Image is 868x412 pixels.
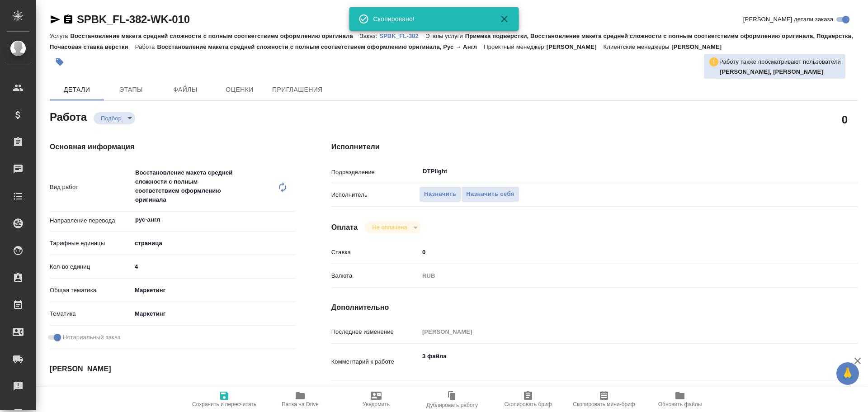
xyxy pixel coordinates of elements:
a: SPBK_FL-382 [379,32,425,39]
button: Скопировать ссылку [63,14,74,25]
span: Назначить себя [466,189,514,199]
button: 🙏 [836,362,859,385]
h2: Работа [50,108,87,124]
p: Тематика [50,309,132,318]
p: Вид работ [50,183,132,192]
span: [PERSON_NAME] детали заказа [743,15,833,24]
span: Оценки [218,84,261,95]
p: Заказ: [360,33,379,39]
button: Обновить файлы [642,387,718,412]
h4: Дополнительно [331,302,858,313]
p: Направление перевода [50,216,132,225]
p: Клиентские менеджеры [604,43,672,50]
p: Работа [135,43,157,50]
p: Восстановление макета средней сложности с полным соответствием оформлению оригинала, Рус → Англ [157,43,484,50]
h4: Основная информация [50,142,295,152]
a: SPBK_FL-382-WK-010 [77,13,190,25]
div: Скопировано! [373,14,486,24]
div: Подбор [365,221,420,233]
button: Скопировать бриф [490,387,566,412]
button: Закрыть [494,14,515,24]
span: Уведомить [363,401,390,407]
div: Подбор [94,112,135,124]
span: Приглашения [272,84,323,95]
span: Детали [55,84,99,95]
h2: 0 [842,112,848,127]
b: [PERSON_NAME], [PERSON_NAME] [720,68,823,75]
p: Ставка [331,248,419,257]
span: Назначить [424,189,456,199]
p: Этапы услуги [425,33,465,39]
p: [PERSON_NAME] [671,43,728,50]
p: [PERSON_NAME] [547,43,604,50]
button: Сохранить и пересчитать [186,387,262,412]
h4: Исполнители [331,142,858,152]
textarea: 3 файла [419,349,814,373]
input: ✎ Введи что-нибудь [419,246,814,259]
button: Подбор [98,114,124,122]
span: Сохранить и пересчитать [192,401,256,407]
p: Последнее изменение [331,327,419,336]
p: Услуга [50,33,70,39]
p: Баданян Артак, Петрова Валерия [720,67,841,76]
p: Кол-во единиц [50,262,132,271]
button: Скопировать ссылку для ЯМессенджера [50,14,61,25]
span: Папка на Drive [282,401,319,407]
div: страница [132,236,295,251]
h4: Оплата [331,222,358,233]
p: Подразделение [331,168,419,177]
h4: [PERSON_NAME] [50,364,295,374]
button: Не оплачена [369,223,410,231]
span: Дублировать работу [426,402,478,408]
button: Назначить себя [461,186,519,202]
div: RUB [419,268,814,284]
p: Тарифные единицы [50,239,132,248]
p: Общая тематика [50,286,132,295]
textarea: /Clients/SPB_K_FL/Orders/SPBK_FL-382/DTP/SPBK_FL-382-WK-010 [419,385,814,401]
p: Восстановление макета средней сложности с полным соответствием оформлению оригинала [70,33,359,39]
span: Скопировать мини-бриф [573,401,635,407]
p: Проектный менеджер [484,43,546,50]
button: Добавить тэг [50,52,70,72]
p: SPBK_FL-382 [379,33,425,39]
span: Нотариальный заказ [63,333,120,342]
button: Open [290,219,292,221]
p: Комментарий к работе [331,357,419,366]
span: Файлы [164,84,207,95]
button: Скопировать мини-бриф [566,387,642,412]
span: 🙏 [840,364,855,383]
button: Папка на Drive [262,387,338,412]
button: Дублировать работу [414,387,490,412]
div: Маркетинг [132,283,295,298]
p: Работу также просматривают пользователи [719,57,841,66]
div: Маркетинг [132,306,295,322]
button: Назначить [419,186,461,202]
p: Валюта [331,271,419,280]
span: Этапы [109,84,153,95]
p: Исполнитель [331,190,419,199]
span: Скопировать бриф [504,401,552,407]
input: ✎ Введи что-нибудь [132,260,295,273]
button: Open [809,170,811,172]
span: Обновить файлы [658,401,702,407]
input: Пустое поле [419,325,814,338]
button: Уведомить [338,387,414,412]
